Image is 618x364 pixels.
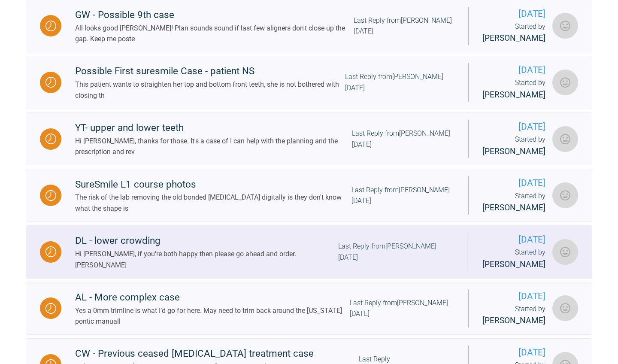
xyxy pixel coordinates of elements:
div: Started by [482,191,545,215]
div: AL - More complex case [75,290,350,305]
div: This patient wants to straighten her top and bottom front teeth, she is not bothered with closing th [75,79,345,101]
div: YT- upper and lower teeth [75,120,352,136]
span: [PERSON_NAME] [482,90,545,100]
span: [PERSON_NAME] [482,259,545,269]
div: CW - Previous ceased [MEDICAL_DATA] treatment case [75,346,359,361]
div: GW - Possible 9th case [75,7,354,23]
img: Waiting [45,21,56,31]
img: Emma Khushal [552,126,578,152]
span: [DATE] [482,289,545,303]
div: Last Reply from [PERSON_NAME] [DATE] [338,241,453,263]
div: Last Reply from [PERSON_NAME] [DATE] [350,297,454,319]
div: Started by [482,77,545,101]
div: Last Reply from [PERSON_NAME] [DATE] [345,71,454,93]
div: Started by [482,21,545,45]
span: [DATE] [482,63,545,77]
img: Isabella Sharrock [552,182,578,208]
a: WaitingPossible First suresmile Case - patient NSThis patient wants to straighten her top and bot... [26,56,592,109]
div: Last Reply from [PERSON_NAME] [DATE] [352,128,454,150]
div: SureSmile L1 course photos [75,177,351,192]
span: [DATE] [482,120,545,134]
span: [PERSON_NAME] [482,33,545,43]
img: Cathryn Sherlock [552,239,578,265]
div: Hi [PERSON_NAME], thanks for those. It's a case of I can help with the planning and the prescript... [75,136,352,158]
div: Last Reply from [PERSON_NAME] [DATE] [354,15,454,37]
span: [DATE] [482,176,545,190]
span: [PERSON_NAME] [482,146,545,156]
div: Yes a 0mm trimline is what I’d go for here. May need to trim back around the [US_STATE] pontic ma... [75,305,350,327]
img: Farida Abdelaziz [552,70,578,95]
a: WaitingAL - More complex caseYes a 0mm trimline is what I’d go for here. May need to trim back ar... [26,282,592,335]
img: Waiting [45,77,56,88]
img: Cathryn Sherlock [552,295,578,321]
div: Started by [481,247,545,271]
div: Started by [482,134,545,158]
a: WaitingDL - lower crowdingHi [PERSON_NAME], if you’re both happy then please go ahead and order. ... [26,225,592,279]
span: [DATE] [482,7,545,21]
div: DL - lower crowding [75,233,338,249]
div: The risk of the lab removing the old bonded [MEDICAL_DATA] digitally is they don't know what the ... [75,192,351,214]
a: WaitingYT- upper and lower teethHi [PERSON_NAME], thanks for those. It's a case of I can help wit... [26,112,592,166]
img: Waiting [45,190,56,201]
div: Started by [482,303,545,328]
img: Waiting [45,303,56,314]
div: Hi [PERSON_NAME], if you’re both happy then please go ahead and order. [PERSON_NAME] [75,249,338,270]
span: [PERSON_NAME] [482,203,545,212]
span: [PERSON_NAME] [482,315,545,325]
div: Last Reply from [PERSON_NAME] [DATE] [351,185,454,206]
a: WaitingSureSmile L1 course photosThe risk of the lab removing the old bonded [MEDICAL_DATA] digit... [26,169,592,222]
div: All looks good [PERSON_NAME]! Plan sounds sound if last few aligners don't close up the gap. Keep... [75,23,354,45]
span: [DATE] [481,233,545,247]
div: Possible First suresmile Case - patient NS [75,64,345,79]
img: Waiting [45,246,56,257]
img: Waiting [45,133,56,144]
img: Cathryn Sherlock [552,13,578,39]
span: [DATE] [482,346,545,360]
